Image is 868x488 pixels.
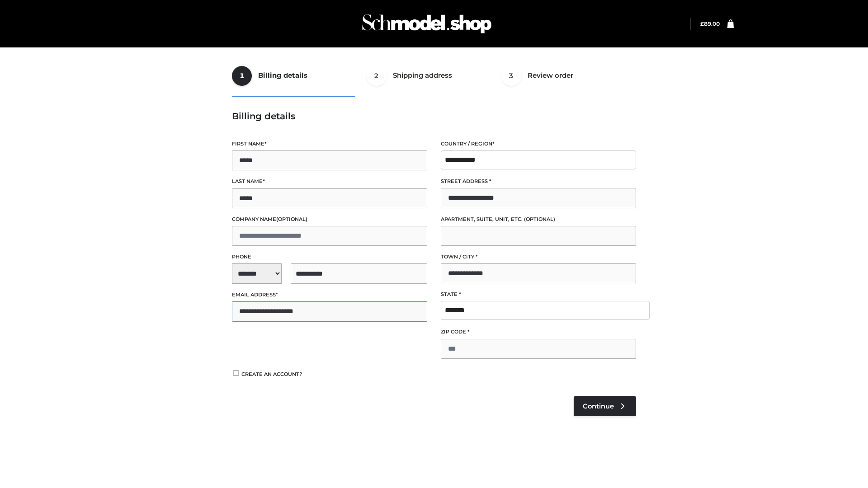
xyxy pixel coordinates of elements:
input: Create an account? [232,370,240,376]
h3: Billing details [232,111,636,122]
img: Schmodel Admin 964 [359,6,495,42]
span: (optional) [276,216,307,222]
label: Last name [232,177,427,186]
label: Email address [232,291,427,299]
a: £89.00 [700,20,720,27]
label: First name [232,140,427,148]
label: Apartment, suite, unit, etc. [441,215,636,224]
span: Create an account? [241,371,302,377]
label: Phone [232,253,427,261]
span: (optional) [524,216,555,222]
span: Continue [583,402,614,410]
label: Country / Region [441,140,636,148]
bdi: 89.00 [700,20,720,27]
label: ZIP Code [441,328,636,336]
label: Street address [441,177,636,186]
label: Town / City [441,253,636,261]
a: Continue [574,396,636,416]
label: Company name [232,215,427,224]
span: £ [700,20,704,27]
label: State [441,290,636,299]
